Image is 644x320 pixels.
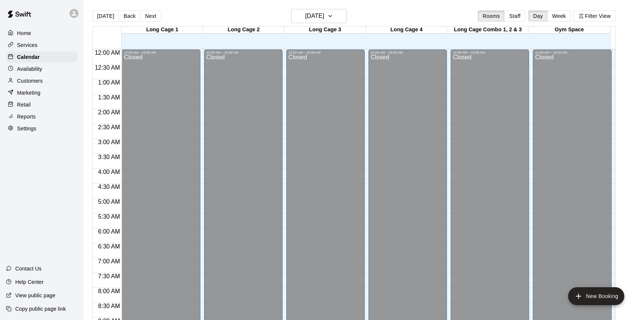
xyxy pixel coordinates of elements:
[96,288,122,294] span: 8:00 AM
[447,26,529,34] div: Long Cage Combo 1, 2 & 3
[96,139,122,145] span: 3:00 AM
[96,303,122,309] span: 8:30 AM
[124,51,198,54] div: 12:00 AM – 10:00 AM
[371,51,445,54] div: 12:00 AM – 10:00 AM
[96,199,122,205] span: 5:00 AM
[6,75,78,86] a: Customers
[6,51,78,63] a: Calendar
[96,184,122,190] span: 4:30 AM
[6,99,78,110] a: Retail
[92,10,119,22] button: [DATE]
[17,89,41,96] p: Marketing
[15,292,55,299] p: View public page
[289,51,363,54] div: 12:00 AM – 10:00 AM
[96,169,122,175] span: 4:00 AM
[305,11,324,21] h6: [DATE]
[17,101,31,108] p: Retail
[206,51,280,54] div: 12:00 AM – 10:00 AM
[529,26,610,34] div: Gym Space
[504,10,525,22] button: Staff
[574,10,615,22] button: Filter View
[140,10,161,22] button: Next
[6,28,78,39] a: Home
[96,154,122,160] span: 3:30 AM
[15,278,44,286] p: Help Center
[96,273,122,279] span: 7:30 AM
[122,26,203,34] div: Long Cage 1
[547,10,571,22] button: Week
[528,10,548,22] button: Day
[17,53,40,61] p: Calendar
[366,26,447,34] div: Long Cage 4
[96,258,122,264] span: 7:00 AM
[6,87,78,98] a: Marketing
[15,305,66,313] p: Copy public page link
[17,41,38,49] p: Services
[6,39,78,51] a: Services
[17,125,36,132] p: Settings
[453,51,527,54] div: 12:00 AM – 10:00 AM
[6,123,78,134] a: Settings
[96,124,122,130] span: 2:30 AM
[284,26,366,34] div: Long Cage 3
[93,50,122,56] span: 12:00 AM
[96,243,122,250] span: 6:30 AM
[96,213,122,220] span: 5:30 AM
[119,10,141,22] button: Back
[6,111,78,122] a: Reports
[17,77,43,85] p: Customers
[17,113,36,120] p: Reports
[568,287,624,305] button: add
[96,109,122,115] span: 2:00 AM
[96,94,122,101] span: 1:30 AM
[17,65,42,73] p: Availability
[203,26,284,34] div: Long Cage 2
[17,29,31,37] p: Home
[96,79,122,86] span: 1:00 AM
[535,51,609,54] div: 12:00 AM – 10:00 AM
[96,228,122,235] span: 6:00 AM
[93,64,122,71] span: 12:30 AM
[15,265,42,272] p: Contact Us
[291,9,347,23] button: [DATE]
[6,63,78,75] a: Availability
[478,10,505,22] button: Rooms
